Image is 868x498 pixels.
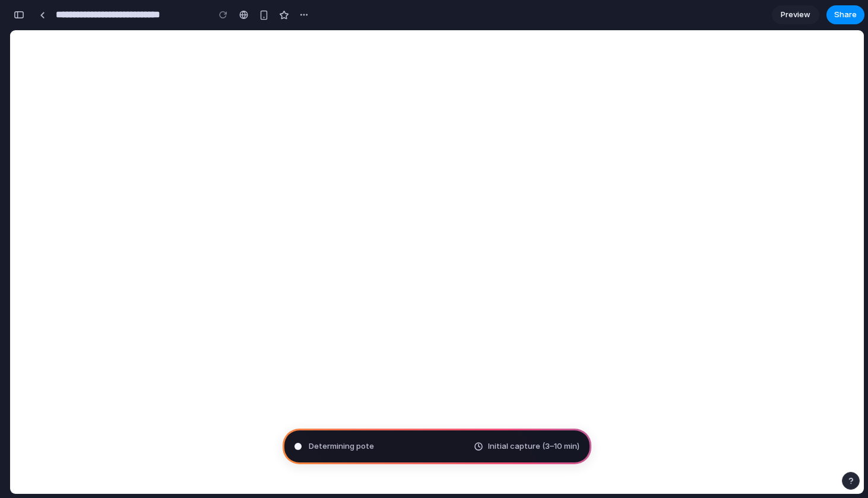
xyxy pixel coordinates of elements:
[826,5,864,24] button: Share
[834,9,857,21] span: Share
[781,9,810,21] span: Preview
[309,440,374,452] span: Determining pote
[772,5,819,24] a: Preview
[488,440,579,452] span: Initial capture (3–10 min)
